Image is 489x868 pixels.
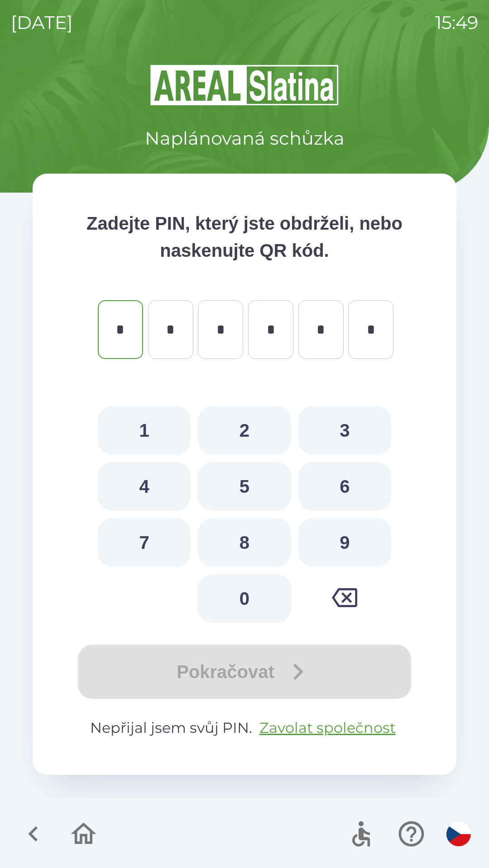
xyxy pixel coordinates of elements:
[198,462,291,511] button: 5
[446,822,471,846] img: cs flag
[198,406,291,455] button: 2
[69,717,420,739] p: Nepřijal jsem svůj PIN.
[198,574,291,623] button: 0
[98,406,191,455] button: 1
[256,717,399,739] button: Zavolat společnost
[435,9,478,36] p: 15:49
[98,518,191,567] button: 7
[98,462,191,511] button: 4
[11,9,73,36] p: [DATE]
[298,406,391,455] button: 3
[198,518,291,567] button: 8
[33,63,456,107] img: Logo
[69,210,420,264] p: Zadejte PIN, který jste obdrželi, nebo naskenujte QR kód.
[298,518,391,567] button: 9
[145,125,345,152] p: Naplánovaná schůzka
[298,462,391,511] button: 6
